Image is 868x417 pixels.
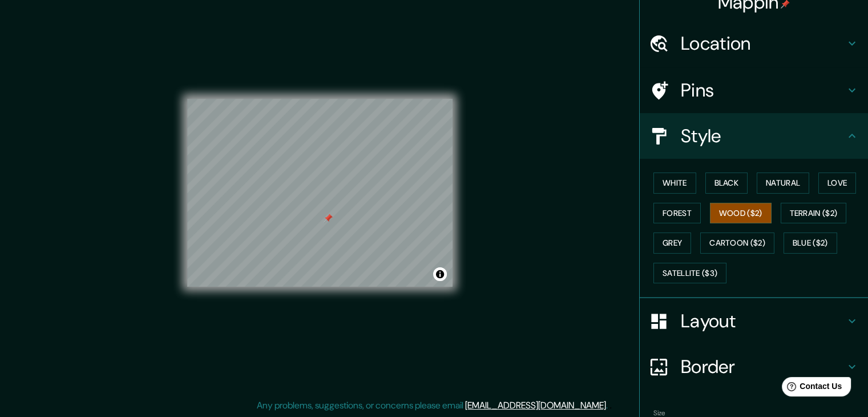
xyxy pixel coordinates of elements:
button: Terrain ($2) [781,203,847,224]
button: Black [705,173,748,194]
div: . [608,399,609,412]
button: Toggle attribution [433,267,447,281]
div: . [609,399,612,412]
a: [EMAIL_ADDRESS][DOMAIN_NAME] [465,399,606,411]
h4: Location [681,32,845,55]
button: Cartoon ($2) [700,232,774,254]
div: Pins [640,67,868,113]
button: Blue ($2) [784,232,837,254]
button: Natural [757,173,809,194]
div: Style [640,113,868,159]
button: Satellite ($3) [653,263,726,284]
iframe: Help widget launcher [766,372,855,404]
h4: Layout [681,310,845,332]
h4: Pins [681,79,845,102]
h4: Border [681,355,845,378]
button: White [653,173,696,194]
canvas: Map [187,99,453,287]
button: Love [818,173,856,194]
button: Grey [653,232,691,254]
div: Location [640,21,868,66]
div: Border [640,344,868,390]
button: Forest [653,203,701,224]
h4: Style [681,125,845,147]
p: Any problems, suggestions, or concerns please email . [257,399,608,412]
button: Wood ($2) [710,203,772,224]
div: Layout [640,298,868,344]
